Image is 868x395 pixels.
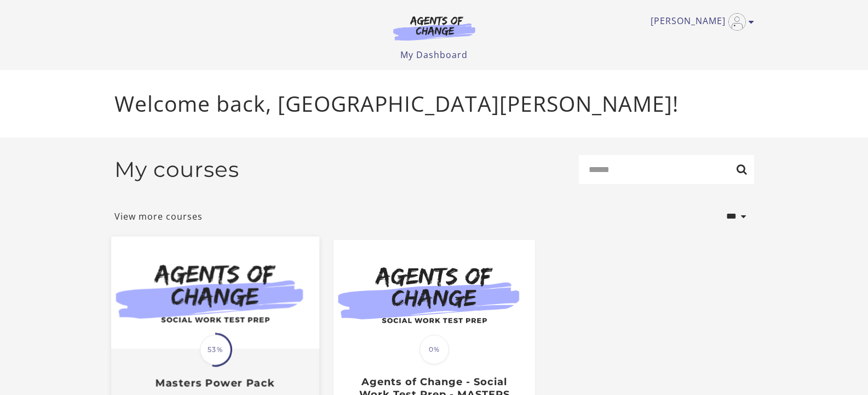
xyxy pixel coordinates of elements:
span: 53% [200,334,231,365]
a: Toggle menu [651,13,749,31]
img: Agents of Change Logo [382,15,487,41]
a: View more courses [114,210,203,223]
a: My Dashboard [400,49,468,61]
p: Welcome back, [GEOGRAPHIC_DATA][PERSON_NAME]! [114,88,754,120]
h2: My courses [114,157,239,182]
h3: Masters Power Pack [123,377,307,390]
span: 0% [419,335,449,364]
